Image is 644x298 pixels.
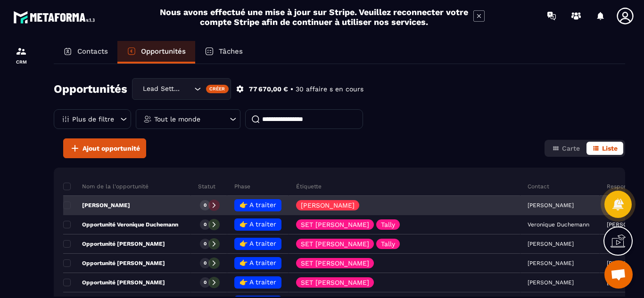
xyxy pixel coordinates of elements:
p: Phase [234,183,250,190]
p: Opportunités [141,47,186,56]
p: 30 affaire s en cours [296,85,363,94]
span: 👉 A traiter [239,259,276,266]
a: formationformationCRM [2,39,40,72]
p: Opportunité [PERSON_NAME] [63,259,165,267]
span: Lead Setting [140,84,182,94]
p: SET [PERSON_NAME] [301,241,369,247]
button: Carte [546,142,586,155]
p: Opportunité Veronique Duchemann [63,221,178,228]
p: 77 670,00 € [249,85,288,94]
p: 0 [204,279,206,286]
p: Opportunité [PERSON_NAME] [63,240,165,248]
img: formation [16,46,27,57]
p: Nom de la l'opportunité [63,183,149,190]
p: Contacts [77,47,108,56]
p: Statut [198,183,215,190]
img: logo [13,8,98,26]
div: Ouvrir le chat [604,260,633,289]
p: Tout le monde [154,116,200,122]
p: Plus de filtre [72,116,114,122]
p: [PERSON_NAME] [63,201,130,209]
p: 0 [204,260,206,266]
p: 0 [204,241,206,247]
h2: Opportunités [54,80,127,98]
a: Contacts [54,41,117,64]
p: [PERSON_NAME] [301,202,355,209]
p: • [290,85,293,94]
button: Ajout opportunité [63,138,146,158]
p: SET [PERSON_NAME] [301,221,369,228]
span: 👉 A traiter [239,278,276,286]
button: Liste [586,142,623,155]
p: Tally [381,221,395,228]
span: 👉 A traiter [239,220,276,228]
h2: Nous avons effectué une mise à jour sur Stripe. Veuillez reconnecter votre compte Stripe afin de ... [159,7,469,27]
p: Contact [528,183,549,190]
span: Ajout opportunité [83,144,140,153]
a: Tâches [195,41,252,64]
p: 0 [204,202,206,209]
p: Tally [381,241,395,247]
p: CRM [2,59,40,64]
p: Étiquette [296,183,322,190]
span: 👉 A traiter [239,240,276,247]
p: SET [PERSON_NAME] [301,279,369,286]
p: 0 [204,221,206,228]
p: SET [PERSON_NAME] [301,260,369,266]
div: Search for option [132,78,231,100]
div: Créer [206,85,229,93]
p: Responsable [607,183,642,190]
span: Carte [562,145,580,152]
a: Opportunités [117,41,195,64]
span: Liste [602,145,618,152]
p: Opportunité [PERSON_NAME] [63,279,165,286]
input: Search for option [182,84,192,94]
p: Tâches [219,47,243,56]
span: 👉 A traiter [239,201,276,209]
